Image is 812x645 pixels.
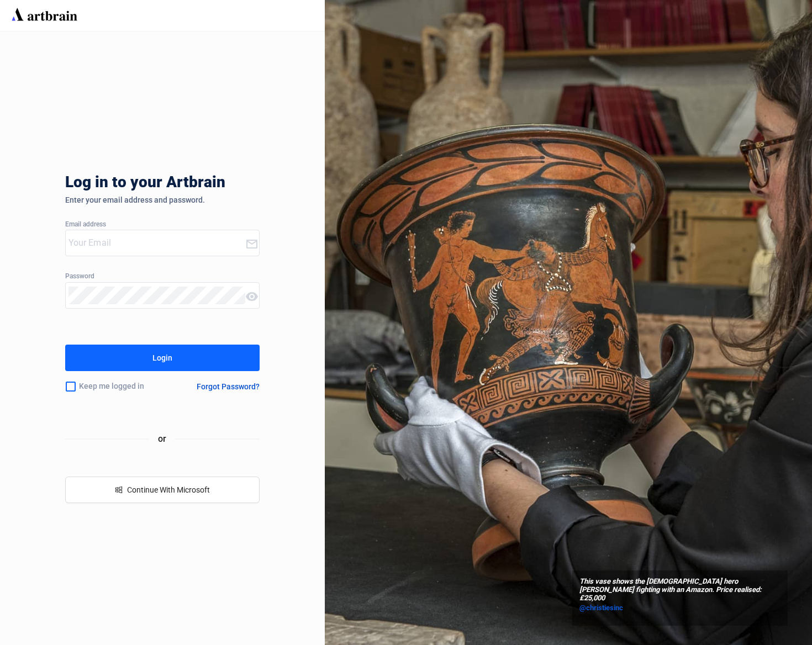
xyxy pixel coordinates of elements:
[149,432,175,446] span: or
[115,486,123,494] span: windows
[579,604,623,612] span: @christiesinc
[65,345,260,371] button: Login
[579,602,781,614] a: @christiesinc
[65,195,260,204] div: Enter your email address and password.
[197,382,260,391] div: Forgot Password?
[65,273,260,281] div: Password
[65,173,397,195] div: Log in to your Artbrain
[68,234,246,252] input: Your Email
[127,485,210,494] span: Continue With Microsoft
[65,221,260,229] div: Email address
[65,477,260,503] button: windowsContinue With Microsoft
[152,349,172,367] div: Login
[579,578,781,602] span: This vase shows the [DEMOGRAPHIC_DATA] hero [PERSON_NAME] fighting with an Amazon. Price realised...
[65,375,172,398] div: Keep me logged in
